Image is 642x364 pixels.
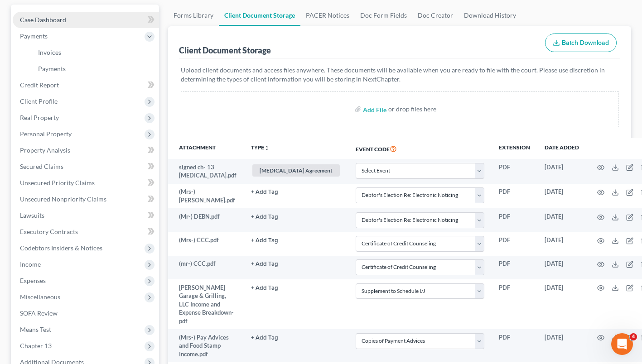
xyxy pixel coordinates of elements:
[168,232,244,255] td: (Mrs-) CCC.pdf
[179,45,271,56] div: Client Document Storage
[545,34,617,53] button: Batch Download
[20,309,58,317] span: SOFA Review
[251,236,341,244] a: + Add Tag
[492,279,537,329] td: PDF
[20,342,52,350] span: Chapter 13
[20,179,95,187] span: Unsecured Priority Claims
[251,261,278,267] button: + Add Tag
[251,283,341,292] a: + Add Tag
[537,232,586,255] td: [DATE]
[20,130,72,138] span: Personal Property
[13,12,159,28] a: Case Dashboard
[20,163,63,170] span: Secured Claims
[168,329,244,362] td: (Mrs-) Pay Advices and Food Stamp Income.pdf
[181,66,618,84] p: Upload client documents and access files anywhere. These documents will be available when you are...
[355,5,412,26] a: Doc Form Fields
[168,5,219,26] a: Forms Library
[31,44,159,61] a: Invoices
[20,277,46,284] span: Expenses
[537,329,586,362] td: [DATE]
[13,158,159,175] a: Secured Claims
[13,77,159,93] a: Credit Report
[20,228,78,235] span: Executory Contracts
[251,214,278,220] button: + Add Tag
[20,195,106,203] span: Unsecured Nonpriority Claims
[20,326,51,333] span: Means Test
[537,256,586,279] td: [DATE]
[251,187,341,196] a: + Add Tag
[13,224,159,240] a: Executory Contracts
[13,207,159,224] a: Lawsuits
[537,279,586,329] td: [DATE]
[537,159,586,184] td: [DATE]
[251,212,341,221] a: + Add Tag
[492,329,537,362] td: PDF
[20,81,59,89] span: Credit Report
[252,164,340,177] span: [MEDICAL_DATA] Agreement
[13,191,159,207] a: Unsecured Nonpriority Claims
[492,232,537,255] td: PDF
[459,5,521,26] a: Download History
[611,333,633,355] iframe: Intercom live chat
[38,48,61,56] span: Invoices
[492,138,537,159] th: Extension
[20,114,59,121] span: Real Property
[31,61,159,77] a: Payments
[492,184,537,209] td: PDF
[537,138,586,159] th: Date added
[168,138,244,159] th: Attachment
[168,208,244,232] td: (Mr-) DEBN.pdf
[13,142,159,158] a: Property Analysis
[251,333,341,342] a: + Add Tag
[492,256,537,279] td: PDF
[20,244,102,252] span: Codebtors Insiders & Notices
[20,293,60,301] span: Miscellaneous
[492,159,537,184] td: PDF
[20,32,48,40] span: Payments
[562,39,609,47] span: Batch Download
[13,305,159,321] a: SOFA Review
[251,238,278,244] button: + Add Tag
[251,259,341,268] a: + Add Tag
[251,285,278,291] button: + Add Tag
[168,279,244,329] td: [PERSON_NAME] Garage & Grilling, LLC Income and Expense Breakdown-pdf
[20,260,41,268] span: Income
[537,184,586,209] td: [DATE]
[348,138,491,159] th: Event Code
[251,189,278,195] button: + Add Tag
[251,163,341,178] a: [MEDICAL_DATA] Agreement
[168,256,244,279] td: (mr-) CCC.pdf
[412,5,459,26] a: Doc Creator
[13,175,159,191] a: Unsecured Priority Claims
[20,211,44,219] span: Lawsuits
[168,184,244,209] td: (Mrs-) [PERSON_NAME].pdf
[388,105,436,114] div: or drop files here
[251,145,270,151] button: TYPEunfold_more
[537,208,586,232] td: [DATE]
[300,5,355,26] a: PACER Notices
[20,16,66,24] span: Case Dashboard
[264,145,270,151] i: unfold_more
[251,335,278,341] button: + Add Tag
[168,159,244,184] td: signed ch- 13 [MEDICAL_DATA].pdf
[630,333,637,340] span: 4
[20,146,70,154] span: Property Analysis
[492,208,537,232] td: PDF
[38,65,66,72] span: Payments
[20,97,58,105] span: Client Profile
[219,5,300,26] a: Client Document Storage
